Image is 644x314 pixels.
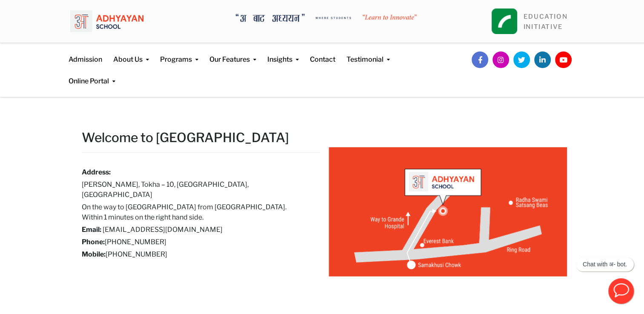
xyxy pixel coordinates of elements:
strong: Email: [82,226,101,234]
a: Insights [267,43,299,65]
h6: [PHONE_NUMBER] [82,249,307,260]
img: logo [70,6,143,36]
a: [EMAIL_ADDRESS][DOMAIN_NAME] [103,226,223,234]
a: Testimonial [346,43,390,65]
img: square_leapfrog [492,9,517,34]
h2: Welcome to [GEOGRAPHIC_DATA] [82,129,320,146]
img: Adhyayan - Map [329,147,567,277]
strong: Mobile: [82,250,106,258]
h6: [PERSON_NAME], Tokha – 10, [GEOGRAPHIC_DATA], [GEOGRAPHIC_DATA] [82,180,307,200]
a: Admission [69,43,102,65]
a: About Us [113,43,149,65]
a: Programs [160,43,198,65]
h6: [PHONE_NUMBER] [82,237,307,247]
h6: On the way to [GEOGRAPHIC_DATA] from [GEOGRAPHIC_DATA]. Within 1 minutes on the right hand side. [82,202,307,223]
a: Online Portal [69,65,115,86]
a: EDUCATIONINITIATIVE [524,13,567,31]
strong: Phone: [82,238,105,246]
strong: Address: [82,168,111,176]
p: Chat with अ- bot. [583,261,627,268]
a: Contact [310,43,335,65]
a: Our Features [209,43,256,65]
img: A Bata Adhyayan where students learn to Innovate [236,14,417,22]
